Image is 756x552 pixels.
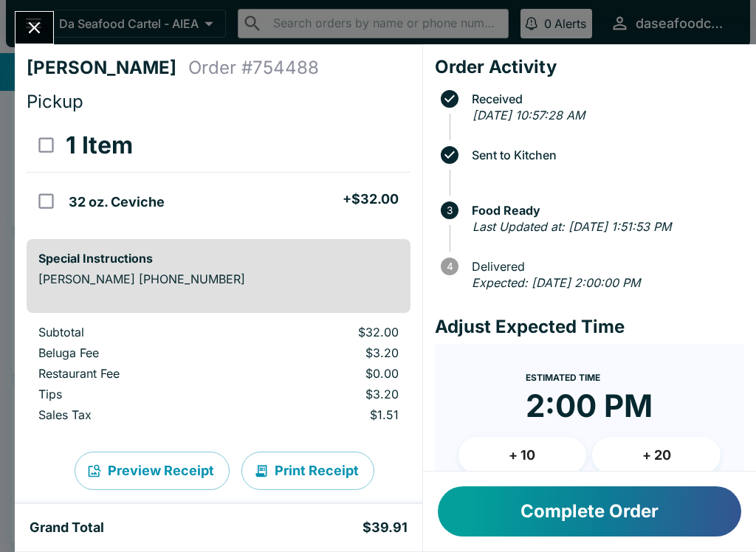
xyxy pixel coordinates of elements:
table: orders table [27,119,410,227]
p: $0.00 [253,366,398,381]
span: Delivered [464,260,744,273]
em: [DATE] 10:57:28 AM [472,108,585,123]
button: + 20 [592,437,721,474]
text: 3 [447,204,453,216]
p: [PERSON_NAME] [PHONE_NUMBER] [38,272,399,286]
p: Beluga Fee [38,345,230,360]
p: Subtotal [38,325,230,339]
h4: Order Activity [435,56,744,78]
text: 4 [446,261,453,272]
h4: Order # 754488 [188,57,319,79]
span: Sent to Kitchen [464,148,744,162]
span: Pickup [27,91,83,112]
span: Received [464,92,744,106]
p: $3.20 [253,387,398,401]
p: Restaurant Fee [38,366,230,381]
p: Tips [38,387,230,401]
em: Last Updated at: [DATE] 1:51:53 PM [472,219,671,234]
time: 2:00 PM [526,387,653,425]
p: $1.51 [253,407,398,422]
p: Sales Tax [38,407,230,422]
p: $32.00 [253,325,398,339]
h5: Grand Total [30,519,104,537]
h4: Adjust Expected Time [435,316,744,338]
em: Expected: [DATE] 2:00:00 PM [472,275,640,290]
p: $3.20 [253,345,398,360]
table: orders table [27,325,410,428]
h3: 1 Item [66,131,133,160]
button: + 10 [458,437,587,474]
button: Close [16,12,53,44]
span: Food Ready [464,204,744,217]
span: Estimated Time [526,372,600,383]
h5: + $32.00 [343,190,399,208]
button: Complete Order [438,486,741,537]
button: Print Receipt [241,452,374,490]
h6: Special Instructions [38,251,399,266]
h5: 32 oz. Ceviche [69,193,165,211]
button: Preview Receipt [75,452,230,490]
h5: $39.91 [362,519,408,537]
h4: [PERSON_NAME] [27,57,188,79]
